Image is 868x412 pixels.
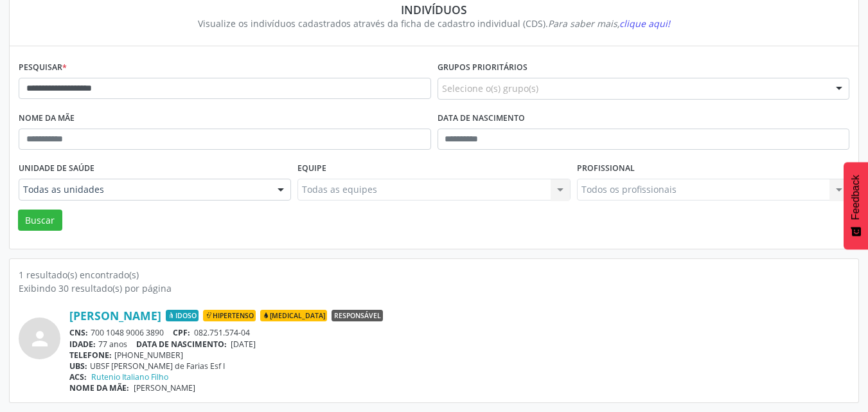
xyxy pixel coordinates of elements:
[69,361,849,372] div: UBSF [PERSON_NAME] de Farias Esf I
[23,183,265,196] span: Todas as unidades
[69,339,96,350] span: IDADE:
[548,17,670,30] i: Para saber mais,
[69,309,161,323] a: [PERSON_NAME]
[850,175,862,220] span: Feedback
[194,327,250,338] span: 082.751.574-04
[69,327,849,338] div: 700 1048 9006 3890
[69,339,849,350] div: 77 anos
[91,372,168,382] a: Rutenio Italiano Filho
[231,339,256,350] span: [DATE]
[19,282,849,295] div: Exibindo 30 resultado(s) por página
[134,382,195,393] span: [PERSON_NAME]
[136,339,227,350] span: DATA DE NASCIMENTO:
[297,159,326,179] label: Equipe
[69,350,112,361] span: TELEFONE:
[19,58,67,78] label: Pesquisar
[173,327,190,338] span: CPF:
[577,159,635,179] label: Profissional
[19,268,849,282] div: 1 resultado(s) encontrado(s)
[69,350,849,361] div: [PHONE_NUMBER]
[69,327,88,338] span: CNS:
[28,327,51,350] i: person
[442,82,538,95] span: Selecione o(s) grupo(s)
[19,109,75,129] label: Nome da mãe
[28,17,840,30] div: Visualize os indivíduos cadastrados através da ficha de cadastro individual (CDS).
[18,210,62,231] button: Buscar
[438,58,527,78] label: Grupos prioritários
[438,109,525,129] label: Data de nascimento
[69,382,129,393] span: NOME DA MÃE:
[19,159,94,179] label: Unidade de saúde
[166,310,199,321] span: Idoso
[332,310,383,321] span: Responsável
[69,372,87,382] span: ACS:
[69,361,87,372] span: UBS:
[203,310,256,321] span: Hipertenso
[28,3,840,17] div: Indivíduos
[844,162,868,249] button: Feedback - Mostrar pesquisa
[619,17,670,30] span: clique aqui!
[260,310,327,321] span: [MEDICAL_DATA]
